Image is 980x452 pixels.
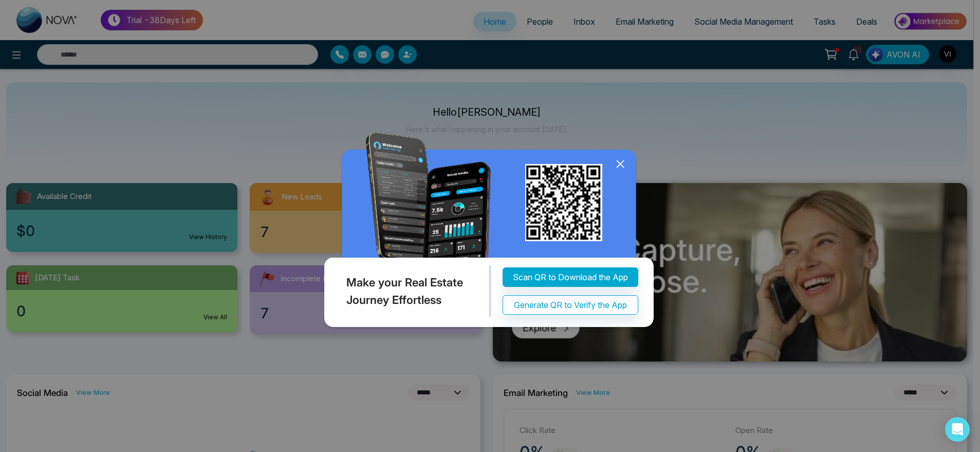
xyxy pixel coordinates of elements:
[503,267,638,287] button: Scan QR to Download the App
[322,265,490,317] div: Make your Real Estate Journey Effortless
[503,295,638,315] button: Generate QR to Verify the App
[322,132,659,332] img: QRModal
[525,164,602,241] img: qr_for_download_app.png
[945,417,970,442] div: Open Intercom Messenger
